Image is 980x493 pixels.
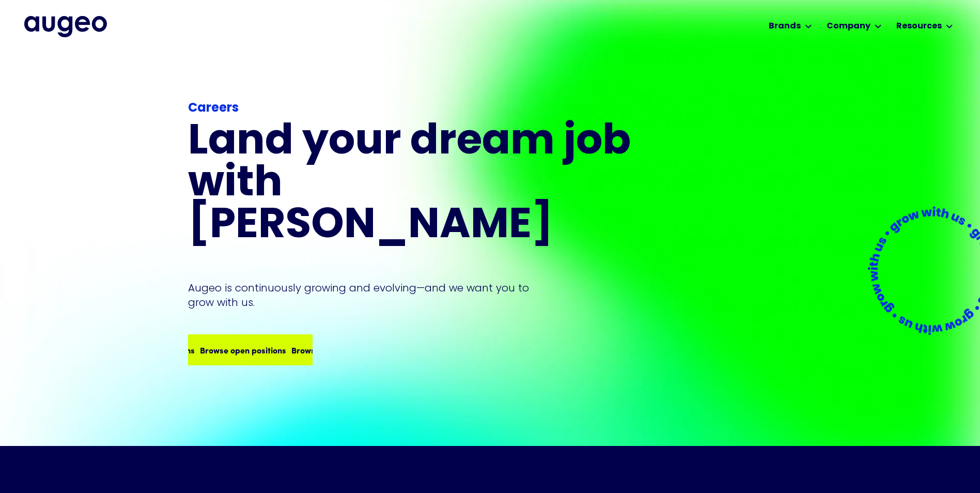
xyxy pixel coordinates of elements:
strong: Careers [188,102,239,115]
img: Augeo's full logo in midnight blue. [24,16,107,37]
p: Augeo is continuously growing and evolving—and we want you to grow with us. [188,281,543,310]
h1: Land your dream job﻿ with [PERSON_NAME] [188,122,634,248]
div: Resources [896,20,942,33]
div: Company [827,20,870,33]
a: Browse open positionsBrowse open positions [188,334,313,365]
a: home [24,16,107,37]
div: Browse open positions [253,344,339,356]
div: Brands [769,20,801,33]
div: Browse open positions [162,344,248,356]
